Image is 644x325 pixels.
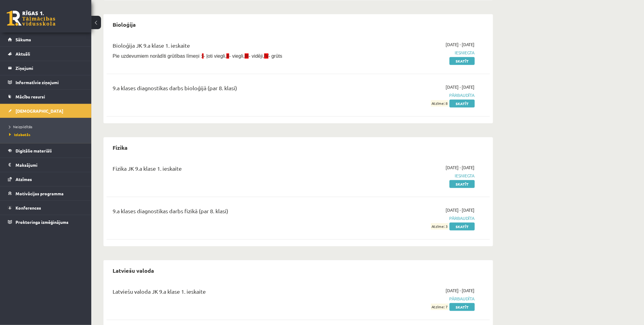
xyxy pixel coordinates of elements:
a: Atzīmes [8,172,84,186]
div: Bioloģija JK 9.a klase 1. ieskaite [113,41,351,53]
div: Latviešu valoda JK 9.a klase 1. ieskaite [113,287,351,299]
a: Maksājumi [8,158,84,172]
a: [DEMOGRAPHIC_DATA] [8,104,84,118]
a: Informatīvie ziņojumi [8,75,84,89]
legend: Informatīvie ziņojumi [16,75,84,89]
a: Motivācijas programma [8,186,84,200]
span: Pārbaudīta [360,215,475,221]
a: Konferences [8,201,84,215]
span: [DATE] - [DATE] [446,84,475,90]
div: 9.a klases diagnostikas darbs bioloģijā (par 8. klasi) [113,84,351,95]
a: Digitālie materiāli [8,144,84,158]
span: [DATE] - [DATE] [446,41,475,48]
span: Atzīme: 8 [431,100,449,107]
a: Ziņojumi [8,61,84,75]
span: Iesniegta [360,173,475,179]
a: Skatīt [450,303,475,311]
span: [DATE] - [DATE] [446,207,475,213]
span: Digitālie materiāli [16,148,52,153]
a: Skatīt [450,57,475,65]
span: Iesniegta [360,50,475,56]
a: Sākums [8,32,84,46]
span: Motivācijas programma [16,191,64,196]
span: Neizpildītās [9,124,32,129]
legend: Ziņojumi [16,61,84,75]
span: Atzīme: 7 [431,304,449,310]
span: Konferences [16,205,41,210]
span: Proktoringa izmēģinājums [16,219,68,225]
a: Aktuāli [8,47,84,61]
span: Pie uzdevumiem norādīti grūtības līmeņi : - ļoti viegli, - viegli, - vidēji, - grūts [113,53,282,59]
span: Pārbaudīta [360,296,475,302]
span: [DATE] - [DATE] [446,164,475,171]
div: 9.a klases diagnostikas darbs fizikā (par 8. klasi) [113,207,351,218]
a: Proktoringa izmēģinājums [8,215,84,229]
a: Rīgas 1. Tālmācības vidusskola [7,11,55,26]
h2: Bioloģija [107,17,142,32]
span: II [226,53,229,59]
a: Mācību resursi [8,90,84,104]
span: [DATE] - [DATE] [446,287,475,294]
span: Atzīmes [16,176,32,182]
span: Atzīme: 3 [431,223,449,230]
a: Neizpildītās [9,124,85,129]
legend: Maksājumi [16,158,84,172]
a: Skatīt [450,100,475,108]
span: Sākums [16,37,31,42]
h2: Fizika [107,140,134,155]
span: I [202,53,203,59]
a: Izlabotās [9,132,85,137]
a: Skatīt [450,180,475,188]
div: Fizika JK 9.a klase 1. ieskaite [113,164,351,176]
span: Pārbaudīta [360,92,475,98]
span: III [245,53,249,59]
h2: Latviešu valoda [107,263,160,278]
span: Aktuāli [16,51,30,56]
a: Skatīt [450,223,475,231]
span: IV [264,53,268,59]
span: Izlabotās [9,132,30,137]
span: [DEMOGRAPHIC_DATA] [16,108,63,114]
span: Mācību resursi [16,94,45,99]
